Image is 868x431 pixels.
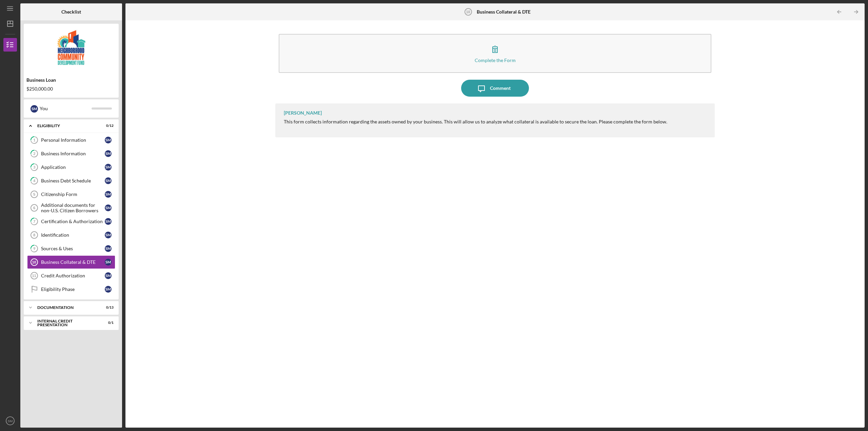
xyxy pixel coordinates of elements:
[461,80,529,97] button: Comment
[41,202,105,213] div: Additional documents for non-U.S. Citizen Borrowers
[27,282,115,296] a: Eligibility PhaseSM
[27,228,115,242] a: 8IdentificationSM
[105,191,112,198] div: S M
[33,206,35,210] tspan: 6
[105,259,112,266] div: S M
[27,255,115,269] a: 10Business Collateral & DTESM
[284,119,667,124] div: This form collects information regarding the assets owned by your business. This will allow us to...
[33,138,35,142] tspan: 1
[105,150,112,157] div: S M
[41,164,105,170] div: Application
[41,137,105,143] div: Personal Information
[41,232,105,238] div: Identification
[27,147,115,160] a: 2Business InformationSM
[279,34,711,73] button: Complete the Form
[101,124,114,128] div: 0 / 12
[105,204,112,211] div: S M
[37,319,97,327] div: Internal Credit Presentation
[41,246,105,251] div: Sources & Uses
[24,27,119,68] img: Product logo
[27,242,115,255] a: 9Sources & UsesSM
[33,219,36,224] tspan: 7
[37,306,97,310] div: documentation
[41,287,105,292] div: Eligibility Phase
[41,259,105,265] div: Business Collateral & DTE
[284,110,322,116] div: [PERSON_NAME]
[32,260,36,264] tspan: 10
[26,77,116,83] div: Business Loan
[27,133,115,147] a: 1Personal InformationSM
[41,178,105,183] div: Business Debt Schedule
[105,177,112,184] div: S M
[41,273,105,278] div: Credit Authorization
[27,269,115,282] a: 11Credit AuthorizationSM
[27,188,115,201] a: 5Citizenship FormSM
[475,58,516,63] div: Complete the Form
[466,10,470,14] tspan: 10
[105,137,112,143] div: S M
[26,86,116,92] div: $250,000.00
[27,160,115,174] a: 3ApplicationSM
[490,80,511,97] div: Comment
[27,201,115,215] a: 6Additional documents for non-U.S. Citizen BorrowersSM
[61,9,81,15] b: Checklist
[101,306,114,310] div: 0 / 13
[40,103,92,114] div: You
[105,272,112,279] div: S M
[477,9,531,15] b: Business Collateral & DTE
[33,192,35,196] tspan: 5
[33,179,36,183] tspan: 4
[3,414,17,428] button: SM
[37,124,97,128] div: Eligibility
[101,321,114,325] div: 0 / 1
[33,247,36,251] tspan: 9
[41,192,105,197] div: Citizenship Form
[33,233,35,237] tspan: 8
[105,232,112,238] div: S M
[33,152,35,156] tspan: 2
[31,105,38,113] div: S M
[105,218,112,225] div: S M
[27,215,115,228] a: 7Certification & AuthorizationSM
[41,151,105,156] div: Business Information
[41,219,105,224] div: Certification & Authorization
[27,174,115,188] a: 4Business Debt ScheduleSM
[105,286,112,293] div: S M
[105,164,112,171] div: S M
[105,245,112,252] div: S M
[8,419,13,423] text: SM
[32,274,36,278] tspan: 11
[33,165,35,170] tspan: 3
